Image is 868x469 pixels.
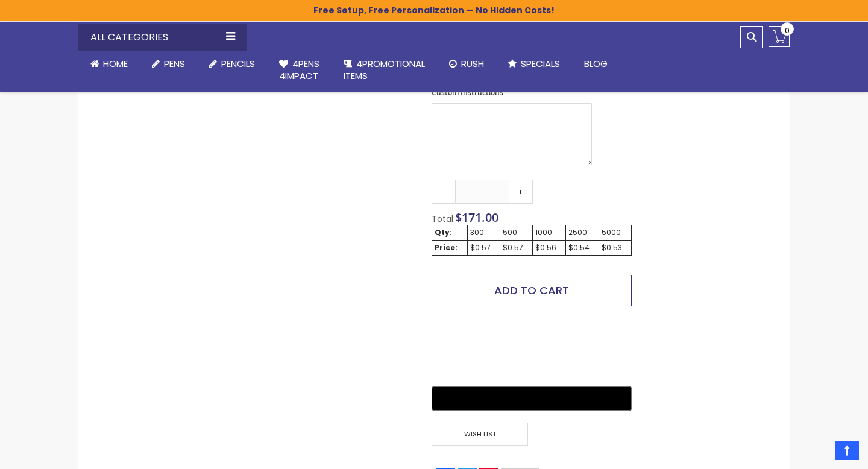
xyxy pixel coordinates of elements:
a: 0 [769,26,790,47]
div: 2500 [568,228,596,238]
button: Add to Cart [432,275,632,306]
div: $0.57 [503,243,530,253]
div: $0.54 [568,243,596,253]
div: 1000 [535,228,563,238]
a: Rush [437,51,496,77]
span: Add to Cart [494,283,569,298]
span: Pencils [221,57,255,70]
button: Buy with GPay [432,386,632,411]
div: $0.57 [470,243,497,253]
span: Wish List [432,423,528,446]
span: 171.00 [462,209,498,225]
span: Pens [164,57,185,70]
a: - [432,180,456,204]
a: 4PROMOTIONALITEMS [332,51,437,90]
div: 5000 [602,228,629,238]
div: All Categories [78,24,247,51]
a: Pens [140,51,197,77]
a: Pencils [197,51,267,77]
div: $0.53 [602,243,629,253]
span: Blog [584,57,608,70]
strong: Price: [435,242,458,253]
a: + [509,180,533,204]
iframe: Google Customer Reviews [769,436,868,469]
span: Rush [461,57,484,70]
span: Total: [432,213,455,225]
span: $ [455,209,498,225]
iframe: PayPal [432,315,632,378]
a: Specials [496,51,572,77]
div: 300 [470,228,497,238]
a: Wish List [432,423,532,446]
strong: Qty: [435,227,452,238]
span: Custom Instructions [432,87,503,98]
a: Home [78,51,140,77]
a: Blog [572,51,620,77]
div: 500 [503,228,530,238]
span: 4PROMOTIONAL ITEMS [344,57,425,82]
span: Home [103,57,128,70]
div: $0.56 [535,243,563,253]
span: 4Pens 4impact [279,57,319,82]
span: Specials [521,57,560,70]
span: 0 [785,25,790,36]
a: 4Pens4impact [267,51,332,90]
